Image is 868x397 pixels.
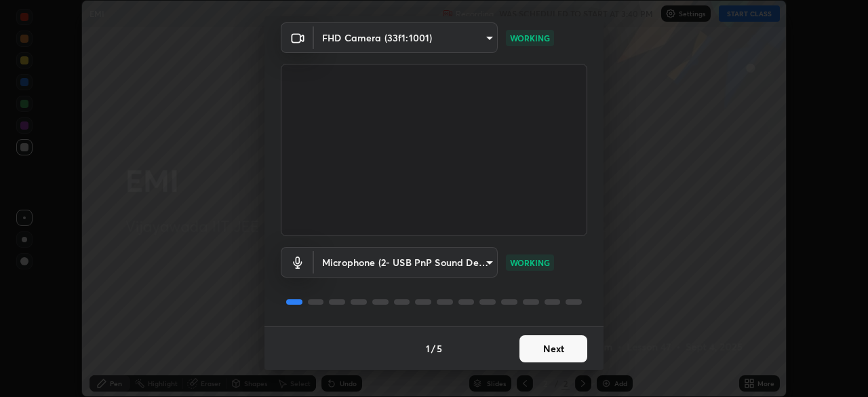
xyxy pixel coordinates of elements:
div: FHD Camera (33f1:1001) [314,247,498,278]
h4: 1 [426,341,430,356]
p: WORKING [510,32,550,44]
div: FHD Camera (33f1:1001) [314,22,498,53]
p: WORKING [510,257,550,269]
h4: 5 [437,341,442,356]
h4: / [431,341,435,356]
button: Next [519,335,587,362]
